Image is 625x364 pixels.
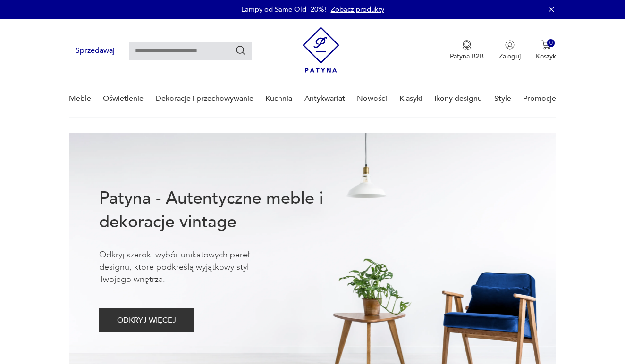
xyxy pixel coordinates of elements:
a: Oświetlenie [103,81,144,117]
a: Ikona medaluPatyna B2B [450,40,484,61]
img: Ikonka użytkownika [505,40,515,50]
a: Meble [69,81,91,117]
button: Patyna B2B [450,40,484,61]
a: Klasyki [399,81,422,117]
a: Dekoracje i przechowywanie [156,81,253,117]
a: Sprzedawaj [69,48,121,55]
div: 0 [547,39,555,47]
img: Ikona koszyka [541,40,551,50]
button: Zaloguj [499,40,521,61]
a: ODKRYJ WIĘCEJ [99,318,194,324]
p: Koszyk [536,52,556,61]
img: Patyna - sklep z meblami i dekoracjami vintage [303,27,339,73]
a: Antykwariat [304,81,345,117]
button: Szukaj [235,45,246,56]
p: Lampy od Same Old -20%! [241,5,326,14]
a: Kuchnia [265,81,292,117]
a: Promocje [523,81,556,117]
a: Ikony designu [434,81,482,117]
button: Sprzedawaj [69,42,121,59]
p: Zaloguj [499,52,521,61]
p: Odkryj szeroki wybór unikatowych pereł designu, które podkreślą wyjątkowy styl Twojego wnętrza. [99,249,279,286]
a: Style [494,81,511,117]
button: 0Koszyk [536,40,556,61]
img: Ikona medalu [462,40,472,50]
a: Zobacz produkty [331,5,384,14]
p: Patyna B2B [450,52,484,61]
button: ODKRYJ WIĘCEJ [99,308,194,332]
a: Nowości [357,81,387,117]
h1: Patyna - Autentyczne meble i dekoracje vintage [99,187,354,234]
